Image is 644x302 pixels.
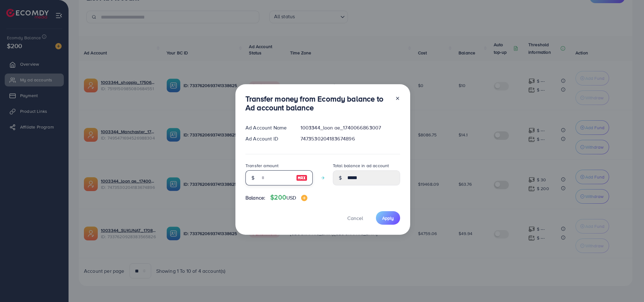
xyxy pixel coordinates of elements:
[295,135,405,142] div: 7473530204183674896
[270,194,307,201] h4: $200
[333,162,389,169] label: Total balance in ad account
[347,215,363,222] span: Cancel
[295,124,405,131] div: 1003344_loon ae_1740066863007
[301,195,307,201] img: image
[376,211,400,225] button: Apply
[245,194,265,201] span: Balance:
[296,174,307,182] img: image
[617,274,639,297] iframe: Chat
[240,124,295,131] div: Ad Account Name
[240,135,295,142] div: Ad Account ID
[245,94,390,113] h3: Transfer money from Ecomdy balance to Ad account balance
[245,162,278,169] label: Transfer amount
[339,211,371,225] button: Cancel
[382,215,394,221] span: Apply
[286,194,296,201] span: USD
